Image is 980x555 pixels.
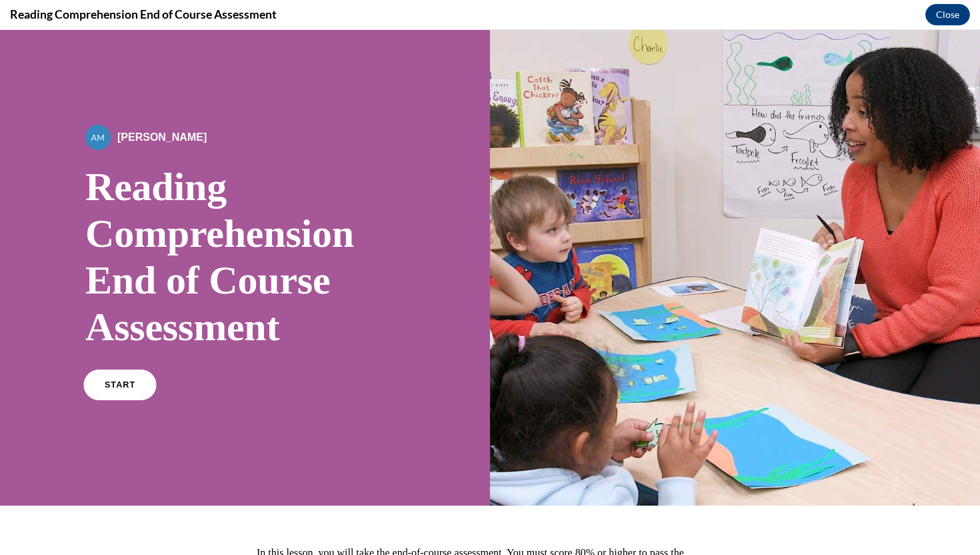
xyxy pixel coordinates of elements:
h1: Reading Comprehension End of Course Assessment [85,133,405,320]
span: [PERSON_NAME] [117,101,207,113]
h4: Reading Comprehension End of Course Assessment [10,6,277,23]
button: Close [925,4,970,25]
a: START [83,340,156,370]
span: START [105,350,135,360]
